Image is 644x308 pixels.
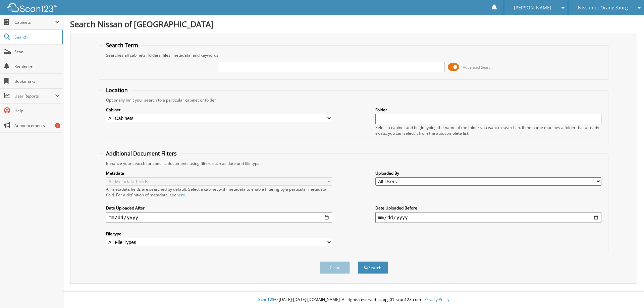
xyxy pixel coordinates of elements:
[7,3,57,12] img: scan123-logo-white.svg
[258,297,274,302] span: Scan123
[103,52,605,58] div: Searches all cabinets, folders, files, metadata, and keywords
[375,107,601,113] label: Folder
[103,150,180,157] legend: Additional Document Filters
[14,19,55,25] span: Cabinets
[463,65,493,70] span: Advanced Search
[106,107,332,113] label: Cabinet
[103,86,131,94] legend: Location
[55,123,60,128] div: 1
[375,125,601,136] div: Select a cabinet and begin typing the name of the folder you want to search in. If the name match...
[176,192,185,198] a: here
[103,161,605,166] div: Enhance your search for specific documents using filters such as date and file type.
[106,212,332,223] input: start
[14,93,55,99] span: User Reports
[424,297,449,302] a: Privacy Policy
[106,231,332,237] label: File type
[14,123,60,128] span: Announcements
[14,49,60,55] span: Scan
[514,6,551,10] span: [PERSON_NAME]
[63,292,644,308] div: © [DATE]-[DATE] [DOMAIN_NAME]. All rights reserved | appg01-scan123-com |
[106,186,332,198] div: All metadata fields are searched by default. Select a cabinet with metadata to enable filtering b...
[106,205,332,211] label: Date Uploaded After
[578,6,628,10] span: Nissan of Orangeburg
[320,261,350,274] button: Clear
[103,42,142,49] legend: Search Term
[375,170,601,176] label: Uploaded By
[375,205,601,211] label: Date Uploaded Before
[106,170,332,176] label: Metadata
[70,18,637,29] h1: Search Nissan of [GEOGRAPHIC_DATA]
[14,78,60,84] span: Bookmarks
[103,97,605,103] div: Optionally limit your search to a particular cabinet or folder
[14,34,59,40] span: Search
[14,64,60,69] span: Reminders
[375,212,601,223] input: end
[358,261,388,274] button: Search
[14,108,60,114] span: Help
